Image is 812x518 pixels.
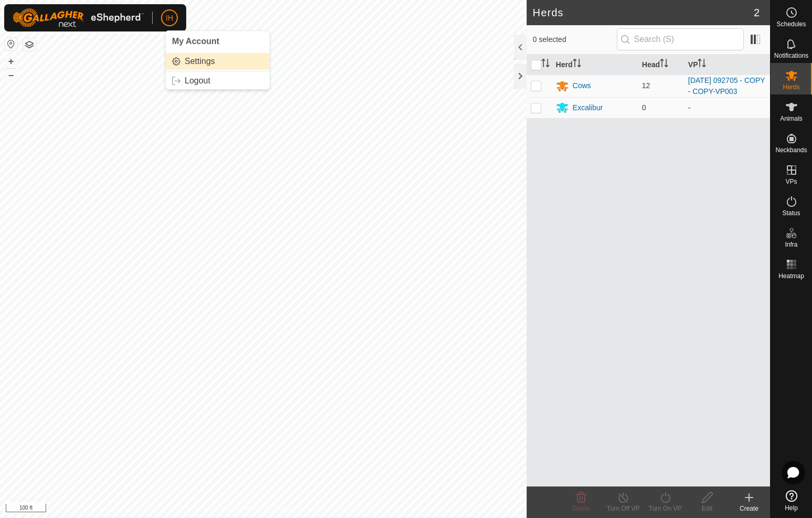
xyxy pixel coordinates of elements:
th: VP [684,55,770,75]
button: Reset Map [5,38,17,50]
button: Map Layers [23,38,36,51]
span: Logout [185,77,210,85]
span: IH [166,13,173,24]
a: Settings [166,53,270,70]
span: My Account [172,37,219,46]
span: Notifications [774,52,808,59]
a: Privacy Policy [222,504,261,514]
div: Turn Off VP [602,504,644,513]
span: Herds [783,84,799,90]
div: Turn On VP [644,504,686,513]
span: 2 [754,5,760,20]
a: Help [771,486,812,515]
p-sorticon: Activate to sort [660,60,668,69]
span: Animals [780,115,803,122]
span: 0 [642,103,646,112]
span: Neckbands [775,147,807,153]
div: Edit [686,504,728,513]
img: Gallagher Logo [13,8,144,27]
button: – [5,69,17,81]
div: Create [728,504,770,513]
span: 12 [642,81,650,90]
th: Head [638,55,684,75]
a: Contact Us [273,504,304,514]
span: Help [785,505,798,511]
span: Infra [785,241,797,248]
span: 0 selected [533,34,617,45]
p-sorticon: Activate to sort [573,60,581,69]
span: Delete [572,505,591,512]
th: Herd [552,55,638,75]
div: Excalibur [573,102,603,113]
td: - [684,97,770,118]
div: Cows [573,80,591,91]
input: Search (S) [617,28,744,50]
h2: Herds [533,6,754,19]
span: Heatmap [778,273,804,279]
span: Settings [185,57,215,66]
span: VPs [785,178,797,185]
span: Status [782,210,800,216]
button: + [5,55,17,68]
a: [DATE] 092705 - COPY - COPY-VP003 [688,76,765,96]
p-sorticon: Activate to sort [698,60,706,69]
span: Schedules [776,21,806,27]
p-sorticon: Activate to sort [541,60,550,69]
a: Logout [166,72,270,89]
